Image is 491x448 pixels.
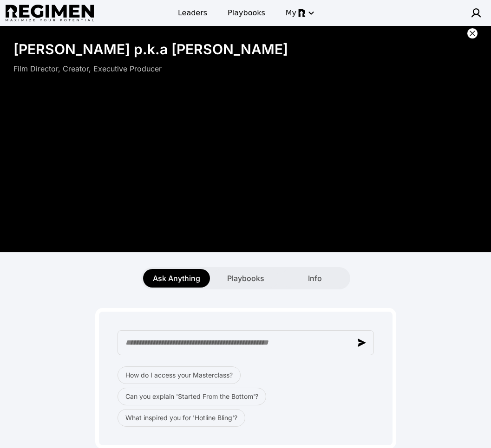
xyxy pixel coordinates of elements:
span: Leaders [178,7,207,19]
a: Leaders [172,5,213,21]
a: Playbooks [222,5,271,21]
button: Info [282,269,348,288]
span: My [286,7,296,19]
div: Film Director, Creator, Executive Producer [13,63,478,74]
span: Info [308,273,322,284]
span: Playbooks [227,273,264,284]
button: My [280,5,319,21]
button: How do I access your Masterclass? [118,366,241,384]
button: Can you explain 'Started From the Bottom'? [118,388,266,405]
iframe: Director X Regimen: Intro [8,80,484,247]
img: Regimen logo [6,5,94,22]
span: Playbooks [228,7,265,19]
span: Ask Anything [153,273,200,284]
div: [PERSON_NAME] p.k.a [PERSON_NAME] [13,41,288,58]
button: Playbooks [212,269,279,288]
button: Ask Anything [143,269,210,288]
button: What inspired you for 'Hotline Bling'? [118,409,245,427]
img: send message [358,339,366,347]
img: user icon [471,7,482,19]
